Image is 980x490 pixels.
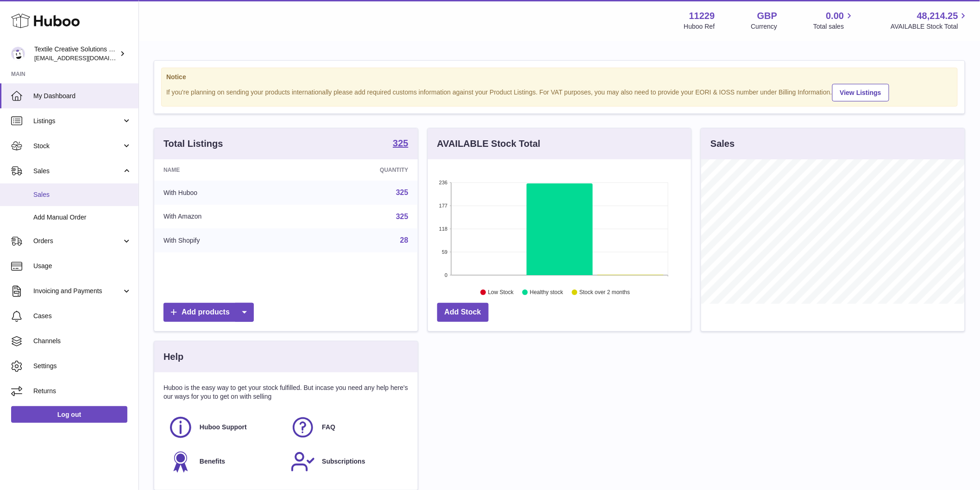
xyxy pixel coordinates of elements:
[168,449,281,474] a: Benefits
[34,54,136,62] span: [EMAIL_ADDRESS][DOMAIN_NAME]
[826,10,844,22] span: 0.00
[298,159,417,181] th: Quantity
[33,92,132,101] span: My Dashboard
[437,138,540,150] h3: AVAILABLE Stock Total
[33,117,122,126] span: Listings
[290,415,403,440] a: FAQ
[757,10,777,22] strong: GBP
[891,22,969,31] span: AVAILABLE Stock Total
[154,205,298,229] td: With Amazon
[34,45,118,63] div: Textile Creative Solutions Limited
[168,415,281,440] a: Huboo Support
[710,138,735,150] h3: Sales
[393,138,408,148] strong: 325
[396,188,408,196] a: 325
[751,22,778,31] div: Currency
[33,312,132,320] span: Cases
[11,47,25,61] img: sales@textilecreativesolutions.co.uk
[832,84,889,101] a: View Listings
[530,289,564,296] text: Healthy stock
[579,289,630,296] text: Stock over 2 months
[33,262,132,270] span: Usage
[33,213,132,222] span: Add Manual Order
[396,213,408,220] a: 325
[488,289,514,296] text: Low Stock
[445,272,447,278] text: 0
[166,82,953,101] div: If you're planning on sending your products internationally please add required customs informati...
[200,457,225,466] span: Benefits
[11,406,127,423] a: Log out
[684,22,715,31] div: Huboo Ref
[33,387,132,396] span: Returns
[33,362,132,371] span: Settings
[154,181,298,205] td: With Huboo
[33,287,122,295] span: Invoicing and Payments
[689,10,715,22] strong: 11229
[400,236,408,244] a: 28
[163,138,223,150] h3: Total Listings
[33,142,122,151] span: Stock
[154,159,298,181] th: Name
[200,423,247,432] span: Huboo Support
[442,249,447,255] text: 59
[439,180,447,185] text: 236
[33,337,132,346] span: Channels
[917,10,958,22] span: 48,214.25
[163,383,408,401] p: Huboo is the easy way to get your stock fulfilled. But incase you need any help here's our ways f...
[163,303,254,322] a: Add products
[163,351,183,363] h3: Help
[322,457,365,466] span: Subscriptions
[813,10,854,31] a: 0.00 Total sales
[437,303,489,322] a: Add Stock
[33,190,132,199] span: Sales
[439,203,447,208] text: 177
[439,226,447,232] text: 118
[813,22,854,31] span: Total sales
[33,167,122,176] span: Sales
[393,138,408,150] a: 325
[154,228,298,252] td: With Shopify
[33,237,122,245] span: Orders
[290,449,403,474] a: Subscriptions
[322,423,335,432] span: FAQ
[891,10,969,31] a: 48,214.25 AVAILABLE Stock Total
[166,73,953,82] strong: Notice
